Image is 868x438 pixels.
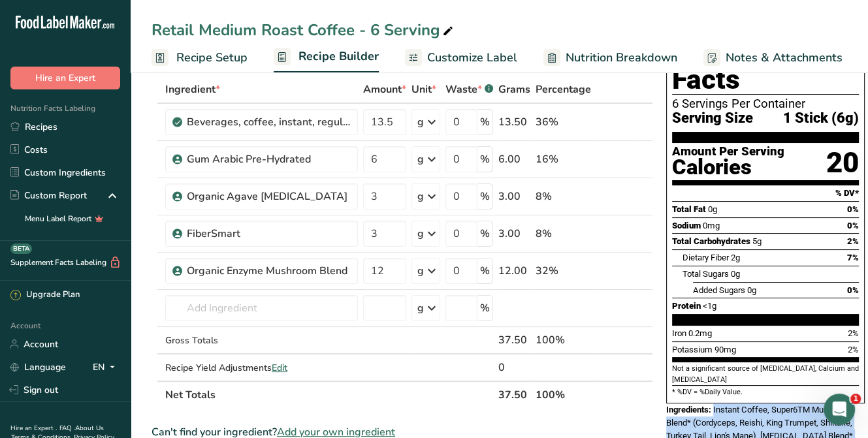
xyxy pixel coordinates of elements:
div: 37.50 [498,332,530,348]
a: Recipe Setup [152,43,248,72]
span: Total Sugars [683,269,729,279]
span: 1 Stick (6g) [783,110,859,127]
a: Recipe Builder [274,42,379,73]
div: EN [93,359,120,375]
div: Waste [445,82,493,97]
span: 2% [847,236,859,246]
span: 0g [708,204,717,214]
div: 8% [536,189,591,204]
span: Grams [498,82,530,97]
h1: Nutrition Facts [672,35,859,95]
a: Language [10,356,66,379]
span: Customize Label [427,49,517,67]
div: 20 [826,146,859,180]
div: g [417,114,424,130]
section: Not a significant source of [MEDICAL_DATA], Calcium and [MEDICAL_DATA] [672,364,859,385]
span: 2% [848,345,859,354]
span: Total Fat [672,204,706,214]
div: BETA [10,243,32,254]
div: 13.50 [498,114,530,130]
span: Iron [672,328,686,338]
span: 2% [848,328,859,338]
th: Net Totals [163,381,496,408]
span: 5g [752,236,762,246]
div: 12.00 [498,263,530,279]
span: 2g [731,253,740,262]
span: 0% [847,285,859,295]
div: g [417,226,424,242]
input: Add Ingredient [165,295,358,321]
span: 0.2mg [688,328,712,338]
span: 0mg [703,221,720,230]
span: Percentage [536,82,591,97]
span: Dietary Fiber [683,253,729,262]
div: Gum Arabic Pre-Hydrated [187,151,350,167]
div: 0 [498,360,530,375]
a: Nutrition Breakdown [543,43,677,72]
div: Organic Agave [MEDICAL_DATA] [187,189,350,204]
span: Total Carbohydrates [672,236,750,246]
div: 100% [536,332,591,348]
div: Organic Enzyme Mushroom Blend [187,263,350,279]
div: g [417,300,424,316]
span: Notes & Attachments [726,49,843,67]
span: 0% [847,221,859,230]
a: Notes & Attachments [703,43,843,72]
span: <1g [703,301,716,311]
span: 7% [847,253,859,262]
span: Edit [272,362,287,374]
div: 8% [536,226,591,242]
span: 90mg [715,345,736,354]
span: Unit [411,82,436,97]
span: Potassium [672,345,713,354]
span: 1 [850,394,861,404]
a: FAQ . [59,424,75,433]
div: 32% [536,263,591,279]
div: g [417,189,424,204]
section: * %DV = %Daily Value. [672,385,859,398]
div: 36% [536,114,591,130]
div: Beverages, coffee, instant, regular, powder [187,114,350,130]
span: Ingredients: [666,405,711,415]
div: Retail Medium Roast Coffee - 6 Serving [152,18,456,42]
span: Added Sugars [693,285,745,295]
span: Ingredient [165,82,220,97]
th: 100% [533,381,594,408]
span: 0g [731,269,740,279]
span: Amount [363,82,406,97]
div: Custom Report [10,189,87,202]
span: Nutrition Breakdown [566,49,677,67]
span: Recipe Setup [176,49,248,67]
th: 37.50 [496,381,533,408]
div: Calories [672,158,784,177]
span: Recipe Builder [298,48,379,65]
a: Customize Label [405,43,517,72]
div: Recipe Yield Adjustments [165,361,358,375]
div: 6.00 [498,151,530,167]
iframe: Intercom live chat [824,394,855,425]
span: Sodium [672,221,701,230]
span: Protein [672,301,701,311]
div: Upgrade Plan [10,289,80,302]
span: 0% [847,204,859,214]
div: Gross Totals [165,334,358,347]
div: 6 Servings Per Container [672,97,859,110]
span: Serving Size [672,110,753,127]
section: % DV* [672,185,859,201]
button: Hire an Expert [10,67,120,89]
div: g [417,151,424,167]
div: 16% [536,151,591,167]
div: Amount Per Serving [672,146,784,158]
a: Hire an Expert . [10,424,57,433]
div: g [417,263,424,279]
div: FiberSmart [187,226,350,242]
span: 0g [747,285,756,295]
div: 3.00 [498,226,530,242]
div: 3.00 [498,189,530,204]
